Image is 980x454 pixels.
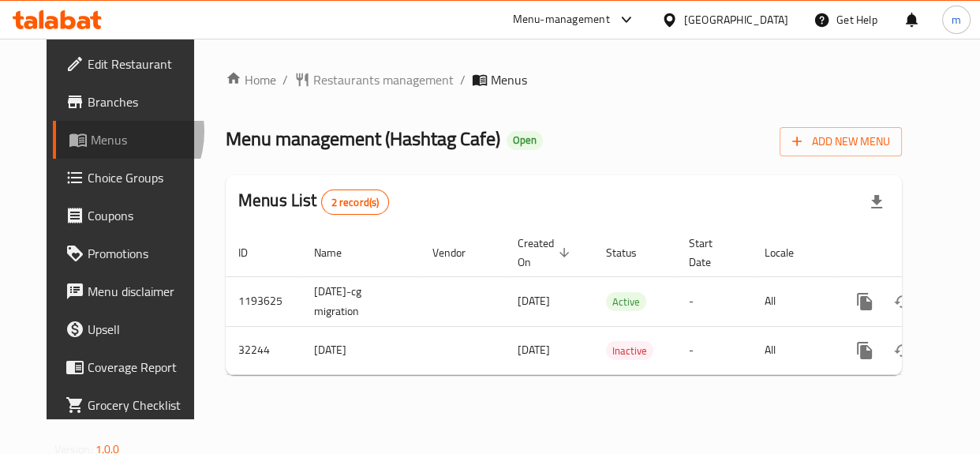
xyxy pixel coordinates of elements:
[322,195,389,210] span: 2 record(s)
[226,326,301,374] td: 32244
[53,272,210,310] a: Menu disclaimer
[91,130,197,149] span: Menus
[606,341,653,360] div: Inactive
[88,54,197,73] span: Edit Restaurant
[53,310,210,348] a: Upsell
[884,283,922,321] button: Change Status
[858,183,896,221] div: Export file
[606,293,646,311] span: Active
[53,197,210,235] a: Coupons
[432,243,486,262] span: Vendor
[507,133,543,147] span: Open
[321,189,390,215] div: Total records count
[53,121,210,159] a: Menus
[513,10,610,29] div: Menu-management
[676,326,752,374] td: -
[792,132,889,152] span: Add New Menu
[765,243,814,262] span: Locale
[226,70,902,89] nav: breadcrumb
[301,326,420,374] td: [DATE]
[88,320,197,339] span: Upsell
[294,70,454,89] a: Restaurants management
[88,282,197,301] span: Menu disclaimer
[226,276,301,326] td: 1193625
[846,332,884,370] button: more
[507,131,543,150] div: Open
[313,70,454,89] span: Restaurants management
[780,127,902,156] button: Add New Menu
[88,396,197,415] span: Grocery Checklist
[606,342,653,360] span: Inactive
[88,244,197,263] span: Promotions
[460,70,466,89] li: /
[518,291,550,311] span: [DATE]
[53,45,210,83] a: Edit Restaurant
[491,70,527,89] span: Menus
[518,234,574,272] span: Created On
[53,386,210,424] a: Grocery Checklist
[752,326,833,374] td: All
[884,332,922,370] button: Change Status
[53,348,210,386] a: Coverage Report
[238,243,268,262] span: ID
[53,235,210,272] a: Promotions
[518,340,550,360] span: [DATE]
[952,11,961,28] span: m
[676,276,752,326] td: -
[88,358,197,377] span: Coverage Report
[684,11,788,28] div: [GEOGRAPHIC_DATA]
[301,276,420,326] td: [DATE]-cg migration
[88,92,197,111] span: Branches
[53,83,210,121] a: Branches
[53,159,210,197] a: Choice Groups
[689,234,733,272] span: Start Date
[846,283,884,321] button: more
[88,206,197,225] span: Coupons
[314,243,362,262] span: Name
[282,70,288,89] li: /
[226,121,500,156] span: Menu management ( Hashtag Cafe )
[238,189,389,215] h2: Menus List
[606,243,657,262] span: Status
[752,276,833,326] td: All
[226,70,276,89] a: Home
[88,168,197,187] span: Choice Groups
